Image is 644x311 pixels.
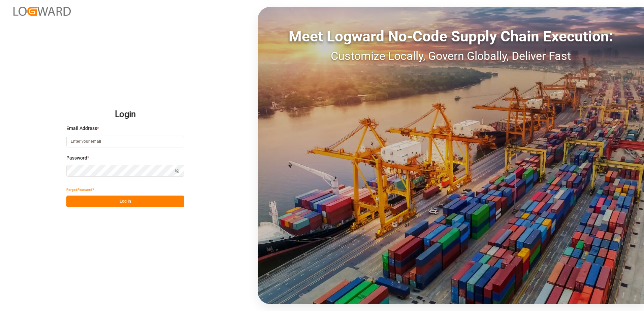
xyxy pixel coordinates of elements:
[66,154,87,162] span: Password
[66,196,184,207] button: Log In
[66,125,97,132] span: Email Address
[66,136,184,147] input: Enter your email
[66,104,184,125] h2: Login
[258,25,644,47] div: Meet Logward No-Code Supply Chain Execution:
[66,184,94,196] button: Forgot Password?
[258,47,644,65] div: Customize Locally, Govern Globally, Deliver Fast
[13,7,71,16] img: Logward_new_orange.png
